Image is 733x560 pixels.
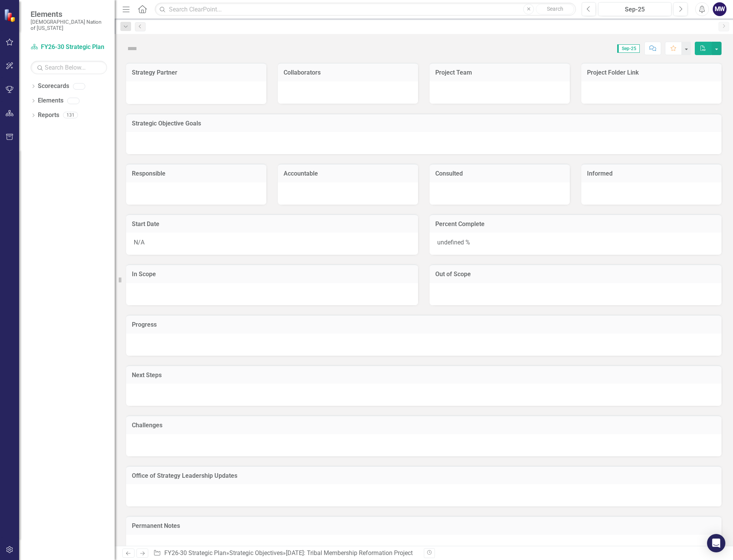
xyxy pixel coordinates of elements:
[132,523,716,529] h3: Permanent Notes
[601,5,669,14] div: Sep-25
[38,111,59,120] a: Reports
[707,534,725,552] div: Open Intercom Messenger
[435,69,564,76] h3: Project Team
[284,69,412,76] h3: Collaborators
[38,82,69,91] a: Scorecards
[286,549,413,557] div: [DATE]: Tribal Membership Reformation Project
[132,271,412,278] h3: In Scope
[132,372,716,379] h3: Next Steps
[132,221,412,228] h3: Start Date
[132,472,716,479] h3: Office of Strategy Leadership Updates
[713,2,727,16] button: MW
[435,271,716,278] h3: Out of Scope
[284,170,412,177] h3: Accountable
[63,112,78,119] div: 131
[31,43,107,52] a: FY26-30 Strategic Plan
[31,61,107,74] input: Search Below...
[153,549,418,558] div: » »
[587,69,716,76] h3: Project Folder Link
[132,69,261,76] h3: Strategy Partner
[536,4,574,15] button: Search
[164,549,226,557] a: FY26-30 Strategic Plan
[132,170,261,177] h3: Responsible
[132,120,716,127] h3: Strategic Objective Goals
[38,96,63,105] a: Elements
[598,2,671,16] button: Sep-25
[31,19,107,31] small: [DEMOGRAPHIC_DATA] Nation of [US_STATE]
[435,221,716,228] h3: Percent Complete
[126,42,138,55] img: Not Defined
[126,233,418,255] div: N/A
[229,549,283,557] a: Strategic Objectives
[435,170,564,177] h3: Consulted
[547,6,563,12] span: Search
[132,422,716,429] h3: Challenges
[31,10,107,19] span: Elements
[132,321,716,328] h3: Progress
[155,3,576,16] input: Search ClearPoint...
[617,44,640,53] span: Sep-25
[4,9,17,22] img: ClearPoint Strategy
[587,170,716,177] h3: Informed
[430,233,722,255] div: undefined %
